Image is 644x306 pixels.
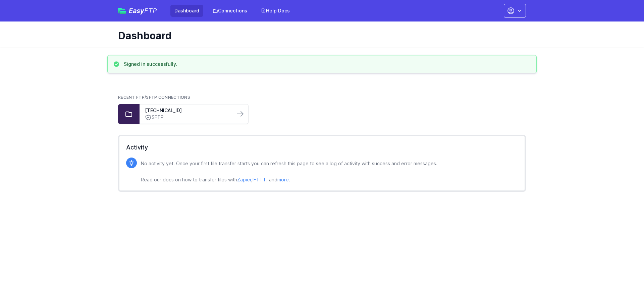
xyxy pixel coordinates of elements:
h3: Signed in successfully. [124,61,177,68]
a: Dashboard [170,5,203,17]
a: EasyFTP [118,7,157,14]
span: Easy [129,7,157,14]
a: Zapier [237,177,251,182]
h2: Recent FTP/SFTP Connections [118,95,526,100]
h1: Dashboard [118,30,521,42]
a: Connections [209,5,251,17]
a: IFTTT [253,177,266,182]
a: more [277,177,289,182]
a: SFTP [145,114,229,121]
h2: Activity [126,143,518,152]
span: FTP [144,7,157,15]
img: easyftp_logo.png [118,8,126,14]
p: No activity yet. Once your first file transfer starts you can refresh this page to see a log of a... [141,160,437,184]
a: [TECHNICAL_ID] [145,107,229,114]
a: Help Docs [257,5,294,17]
